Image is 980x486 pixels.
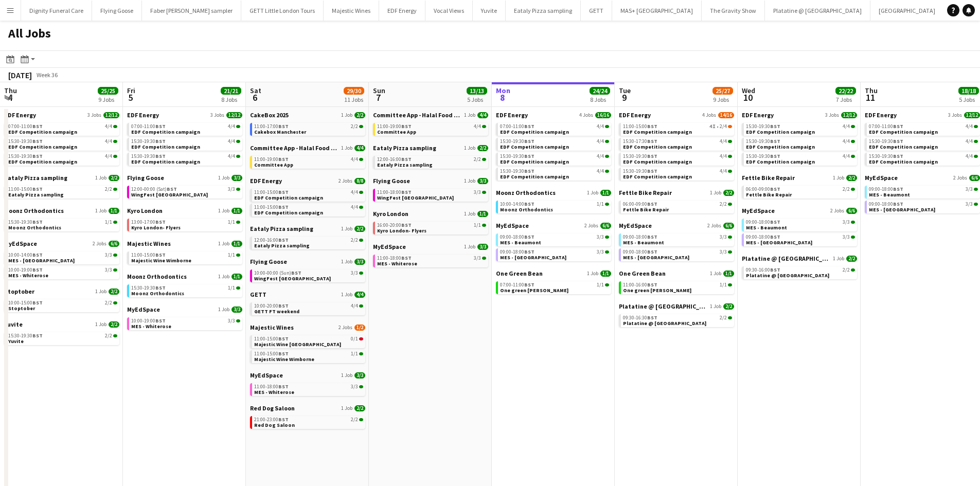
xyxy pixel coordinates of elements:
button: Flying Goose [92,1,142,21]
span: EDF Competition campaign [869,143,938,150]
a: 11:00-19:00BST4/4Committee App [254,156,363,168]
span: BST [893,138,903,145]
span: 4/4 [354,145,365,151]
span: EDF Competition campaign [131,129,200,135]
span: BST [401,123,412,130]
a: Fettle Bike Repair1 Job2/2 [619,189,734,196]
span: 1/1 [597,202,604,207]
span: 4 Jobs [579,112,593,118]
div: CakeBox 20251 Job2/211:00-17:00BST2/2Cakebox Manchester [250,111,365,144]
span: 2/4 [720,124,727,129]
span: 11:00-18:00 [377,190,412,195]
span: 2/2 [109,175,119,181]
span: 2/2 [105,187,112,192]
span: 8/8 [354,178,365,184]
span: BST [167,186,177,192]
a: 07:00-11:00BST4/4EDF Competition campaign [8,123,117,135]
span: EDF Competition campaign [623,129,692,135]
button: GETT Little London Tours [241,1,324,21]
span: BST [32,138,43,145]
span: 1/1 [109,208,119,214]
span: EDF Competition campaign [131,143,200,150]
div: EDF Energy3 Jobs12/1207:00-11:00BST4/4EDF Competition campaign15:30-19:30BST4/4EDF Competition ca... [4,111,119,174]
span: WingFest Bristol [377,194,454,201]
span: 1 Job [464,178,475,184]
a: 15:30-19:30BST4/4EDF Competition campaign [746,123,855,135]
span: Committee App - Halal Food Festival [250,144,339,152]
div: Kyro London1 Job1/113:00-17:00BST1/1Kyro London- Flyers [127,207,242,240]
span: Flying Goose [127,174,164,182]
span: 1 Job [95,208,106,214]
span: 1 Job [464,112,475,118]
span: 2/2 [351,124,358,129]
a: EDF Energy4 Jobs16/16 [496,111,611,119]
span: 6/6 [846,208,857,214]
a: Eataly Pizza sampling1 Job2/2 [4,174,119,182]
a: Committee App - Halal Food Festival1 Job4/4 [250,144,365,152]
span: Committee App - Halal Food Festival [373,111,462,119]
span: 07:00-11:00 [500,124,534,129]
a: 15:30-19:30BST4/4EDF Competition campaign [8,153,117,165]
a: 15:30-19:30BST4/4EDF Competition campaign [746,153,855,165]
a: 15:30-19:30BST4/4EDF Competition campaign [869,138,978,150]
span: 06:00-09:00 [746,187,780,192]
button: The Gravity Show [702,1,765,21]
span: EDF Competition campaign [131,158,200,165]
span: BST [278,204,289,210]
span: 15:30-19:30 [8,139,43,144]
a: 15:30-19:30BST4/4EDF Competition campaign [500,153,609,165]
a: 12:00-16:00BST2/2Eataly Pizza sampling [377,156,486,168]
span: 12/12 [226,112,242,118]
span: 2/2 [354,112,365,118]
span: BST [278,156,289,163]
span: 07:00-11:00 [131,124,166,129]
span: EDF Competition campaign [254,209,323,216]
span: Moonz Orthodontics [500,206,553,213]
span: 1/1 [600,190,611,196]
div: Fettle Bike Repair1 Job2/206:00-09:00BST2/2Fettle Bike Repair [742,174,857,207]
button: Majestic Wines [324,1,379,21]
a: 12:00-00:00 (Sat)BST3/3WingFest [GEOGRAPHIC_DATA] [131,186,240,197]
span: 4/4 [597,139,604,144]
span: EDF Competition campaign [623,143,692,150]
a: 15:30-19:30BST4/4EDF Competition campaign [131,138,240,150]
span: 1 Job [218,175,229,181]
span: 4/4 [720,154,727,159]
span: 1/1 [231,208,242,214]
button: Vocal Views [425,1,473,21]
span: 4/4 [228,154,235,159]
span: 11:00-19:00 [377,124,412,129]
span: EDF Competition campaign [8,143,77,150]
span: 15:30-19:30 [500,169,534,174]
a: MyEdSpace2 Jobs6/6 [742,207,857,214]
span: 06:00-09:00 [623,202,657,207]
div: MyEdSpace2 Jobs6/609:00-18:00BST3/3MES - Beaumont09:00-18:00BST3/3MES - [GEOGRAPHIC_DATA] [865,174,980,215]
span: 3 Jobs [825,112,839,118]
span: EDF Competition campaign [500,173,569,180]
span: 14/16 [718,112,734,118]
button: Platatine @ [GEOGRAPHIC_DATA] [765,1,870,21]
div: MyEdSpace2 Jobs6/609:00-18:00BST3/3MES - Beaumont09:00-18:00BST3/3MES - [GEOGRAPHIC_DATA] [742,207,857,255]
a: CakeBox 20251 Job2/2 [250,111,365,119]
a: 15:30-19:30BST4/4EDF Competition campaign [623,168,732,179]
span: Committee App [377,129,416,135]
a: MyEdSpace2 Jobs6/6 [865,174,980,182]
span: 11:00-15:00 [8,187,43,192]
span: 3 Jobs [948,112,962,118]
a: 15:30-19:30BST4/4EDF Competition campaign [500,138,609,150]
span: EDF Competition campaign [500,129,569,135]
span: CakeBox 2025 [250,111,289,119]
span: 1 Job [833,175,844,181]
span: 09:00-18:00 [869,202,903,207]
span: 4 Jobs [702,112,716,118]
span: 4/4 [843,124,850,129]
span: BST [647,201,657,207]
span: BST [155,219,166,225]
span: Flying Goose [373,177,410,185]
span: 07:00-11:00 [869,124,903,129]
span: EDF Competition campaign [8,158,77,165]
span: EDF Competition campaign [500,143,569,150]
a: 09:00-18:00BST3/3MES - Beaumont [869,186,978,197]
div: Committee App - Halal Food Festival1 Job4/411:00-19:00BST4/4Committee App [373,111,488,144]
span: BST [647,138,657,145]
